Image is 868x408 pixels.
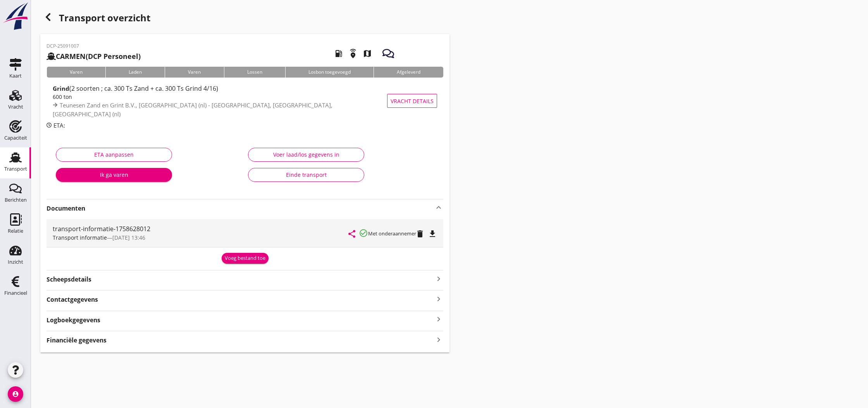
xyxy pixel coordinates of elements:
[53,224,349,233] div: transport-informatie-1758628012
[46,84,443,118] a: Grind(2 soorten ; ca. 300 Ts Zand + ca. 300 Ts Grind 4/16)600 tonTeunesen Zand en Grint B.V., [GE...
[62,171,166,179] div: Ik ga varen
[248,168,364,182] button: Einde transport
[255,171,358,179] div: Einde transport
[434,334,443,345] i: keyboard_arrow_right
[8,104,23,109] div: Vracht
[46,275,91,284] strong: Scheepsdetails
[374,67,443,78] div: Afgeleverd
[46,67,105,78] div: Varen
[105,67,165,78] div: Laden
[8,259,23,265] div: Inzicht
[4,135,27,140] div: Capaciteit
[4,166,27,171] div: Transport
[46,51,141,62] h2: (DCP Personeel)
[8,228,23,233] div: Relatie
[8,386,23,402] i: account_circle
[434,294,443,304] i: keyboard_arrow_right
[225,254,265,262] div: Voeg bestand toe
[53,121,65,129] span: ETA:
[53,101,332,118] span: Teunesen Zand en Grint B.V., [GEOGRAPHIC_DATA] (nl) - [GEOGRAPHIC_DATA], [GEOGRAPHIC_DATA], [GEOG...
[112,234,145,241] span: [DATE] 13:46
[9,73,22,78] div: Kaart
[46,295,98,304] strong: Contactgegevens
[222,253,269,264] button: Voeg bestand toe
[53,93,389,101] div: 600 ton
[328,43,350,64] i: local_gas_station
[53,233,349,242] div: —
[347,229,356,239] i: share
[40,9,449,28] div: Transport overzicht
[255,150,358,159] div: Voer laad/los gegevens in
[5,197,27,202] div: Berichten
[434,273,443,284] i: keyboard_arrow_right
[248,148,364,162] button: Voer laad/los gegevens in
[53,234,107,241] span: Transport informatie
[46,204,434,213] strong: Documenten
[62,150,165,159] div: ETA aanpassen
[46,336,107,345] strong: Financiële gegevens
[387,94,437,108] button: Vracht details
[4,290,27,296] div: Financieel
[56,168,172,182] button: Ik ga varen
[368,230,416,237] small: Met onderaannemer
[224,67,285,78] div: Lossen
[359,228,368,238] i: check_circle_outline
[428,229,437,239] i: file_download
[53,85,69,92] strong: Grind
[356,43,378,64] i: map
[56,148,172,162] button: ETA aanpassen
[46,316,100,325] strong: Logboekgegevens
[165,67,224,78] div: Varen
[342,43,364,64] i: emergency_share
[415,229,425,239] i: delete
[46,43,141,50] p: DCP-25091007
[2,2,29,31] img: logo-small.a267ee39.svg
[391,97,434,105] span: Vracht details
[434,203,443,212] i: keyboard_arrow_up
[56,52,86,61] strong: CARMEN
[434,314,443,325] i: keyboard_arrow_right
[285,67,374,78] div: Losbon toegevoegd
[69,84,218,93] span: (2 soorten ; ca. 300 Ts Zand + ca. 300 Ts Grind 4/16)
